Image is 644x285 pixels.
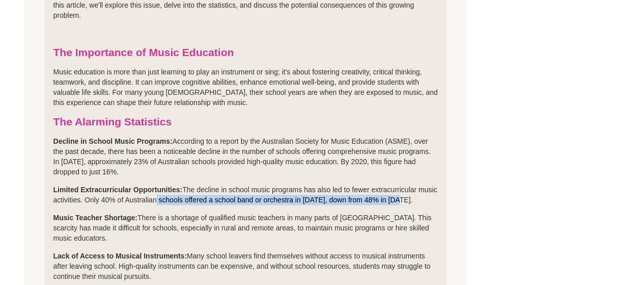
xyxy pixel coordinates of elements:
[53,186,183,194] strong: Limited Extracurricular Opportunities:
[53,137,173,145] strong: Decline in School Music Programs:
[53,46,438,59] h3: The Importance of Music Education
[53,213,438,243] p: There is a shortage of qualified music teachers in many parts of [GEOGRAPHIC_DATA]. This scarcity...
[53,252,187,260] strong: Lack of Access to Musical Instruments:
[53,214,137,222] strong: Music Teacher Shortage:
[53,136,438,177] p: According to a report by the Australian Society for Music Education (ASME), over the past decade,...
[53,115,438,128] h3: The Alarming Statistics
[53,251,438,281] p: Many school leavers find themselves without access to musical instruments after leaving school. H...
[53,67,438,108] p: Music education is more than just learning to play an instrument or sing; it's about fostering cr...
[53,185,438,205] p: The decline in school music programs has also led to fewer extracurricular music activities. Only...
